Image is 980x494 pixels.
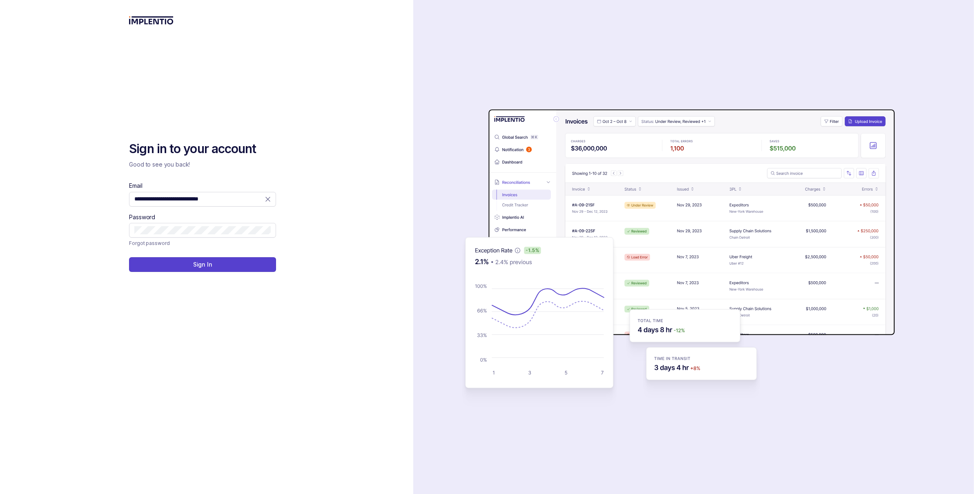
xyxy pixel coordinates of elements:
[129,239,169,247] p: Forgot password
[129,141,276,157] h2: Sign in to your account
[193,260,212,269] p: Sign In
[129,160,276,169] p: Good to see you back!
[129,239,169,247] a: Link Forgot password
[129,16,174,24] img: logo
[437,84,898,410] img: signin-background.svg
[129,182,142,190] label: Email
[129,257,276,272] button: Sign In
[129,213,155,221] label: Password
